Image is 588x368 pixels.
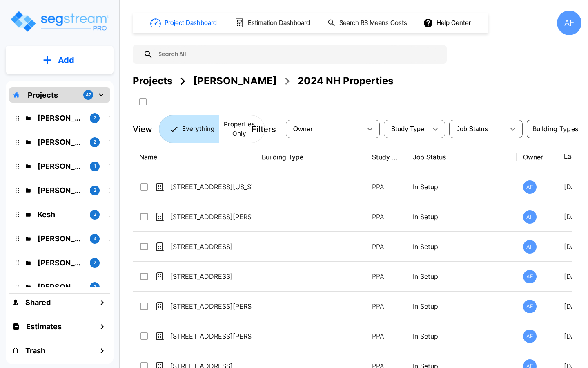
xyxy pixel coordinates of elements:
span: Job Status [457,126,488,132]
p: In Setup [413,212,510,222]
p: Barry Donath [38,112,83,123]
p: Jay Hershowitz [38,137,83,148]
th: Job Status [406,142,517,172]
p: PPA [372,182,400,192]
div: AF [523,210,537,224]
p: [STREET_ADDRESS][US_STATE] [170,182,252,192]
h1: Project Dashboard [165,18,217,28]
p: View [133,123,152,135]
div: AF [523,300,537,313]
button: Search RS Means Costs [324,15,412,31]
div: Select [385,118,427,141]
p: [STREET_ADDRESS] [170,242,252,251]
p: 47 [86,92,91,99]
p: [STREET_ADDRESS][PERSON_NAME] [170,212,252,222]
button: SelectAll [135,94,151,110]
input: Search All [153,45,443,64]
p: Chuny Herzka [38,257,83,268]
p: In Setup [413,242,510,251]
p: 2 [94,259,96,266]
h1: Trash [25,345,45,356]
th: Study Type [365,142,406,172]
th: Owner [517,142,557,172]
p: Ari Eisenman [38,185,83,196]
div: Select [287,118,362,141]
p: PPA [372,242,400,251]
p: PPA [372,272,400,281]
span: Owner [293,126,313,132]
p: Josh Strum [38,233,83,244]
div: AF [523,180,537,194]
div: [PERSON_NAME] [193,74,277,88]
div: Platform [159,115,265,143]
h1: Shared [25,297,51,308]
p: Properties Only [224,120,255,138]
p: 4 [94,235,96,242]
div: AF [523,270,537,283]
p: 2 [94,139,96,146]
div: Projects [133,74,172,88]
button: Properties Only [219,115,265,143]
div: AF [523,330,537,343]
p: In Setup [413,182,510,192]
p: 2 [94,211,96,218]
div: Select [451,118,505,141]
button: Add [6,48,114,72]
th: Name [133,142,255,172]
p: Add [58,54,74,66]
p: 1 [94,163,96,170]
p: Everything [182,124,214,134]
h1: Estimates [26,321,62,332]
p: In Setup [413,331,510,341]
p: Isaak Markovitz [38,161,83,172]
p: In Setup [413,301,510,311]
p: In Setup [413,272,510,281]
button: Everything [159,115,219,143]
th: Building Type [255,142,365,172]
p: Michael Heinemann [38,281,83,292]
p: PPA [372,331,400,341]
p: 2 [94,187,96,194]
h1: Estimation Dashboard [248,18,310,28]
button: Project Dashboard [147,14,221,32]
p: 2 [94,114,96,121]
p: Kesh [38,209,83,220]
p: Projects [28,90,58,101]
p: PPA [372,301,400,311]
p: PPA [372,212,400,222]
div: AF [523,240,537,254]
img: Logo [9,10,109,33]
h1: Search RS Means Costs [339,18,407,28]
span: Study Type [391,126,424,132]
p: [STREET_ADDRESS][PERSON_NAME] [170,331,252,341]
p: [STREET_ADDRESS] [170,272,252,281]
div: 2024 NH Properties [298,74,393,88]
p: 1 [94,283,96,290]
div: AF [557,11,581,35]
p: [STREET_ADDRESS][PERSON_NAME] [170,301,252,311]
button: Estimation Dashboard [231,14,314,31]
button: Help Center [421,15,474,31]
